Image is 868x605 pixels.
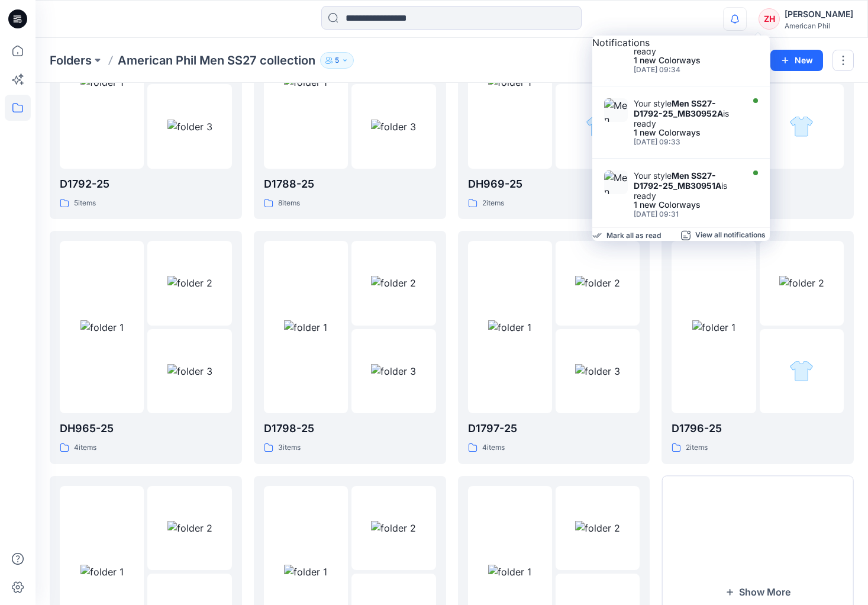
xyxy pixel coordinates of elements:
p: American Phil Men SS27 collection [118,52,315,69]
img: Men SS27-D1792-25_MB30952A [604,98,628,122]
img: folder 2 [371,276,416,290]
img: folder 3 [371,120,416,134]
img: folder 2 [167,521,212,535]
img: folder 2 [371,521,416,535]
div: [PERSON_NAME] [785,7,853,21]
img: folder 2 [167,276,212,290]
div: Monday, August 18, 2025 09:31 [634,210,741,218]
button: 5 [320,52,354,69]
a: folder 1folder 2folder 3D1798-253items [254,231,446,464]
img: folder 1 [284,320,327,334]
img: folder 1 [80,320,124,334]
a: folder 1folder 2folder 3DH965-254items [50,231,242,464]
div: American Phil [785,21,853,30]
p: 4 items [74,442,96,454]
div: Monday, August 18, 2025 09:34 [634,66,741,74]
p: 3 items [278,442,301,454]
strong: Men SS27-D1792-25_MB30951A [634,170,721,191]
p: 8 items [278,197,300,210]
p: View all notifications [695,230,766,241]
p: D1798-25 [264,420,436,437]
img: folder 3 [167,120,212,134]
p: DH969-25 [468,176,640,192]
div: ZH [759,8,780,30]
div: Monday, August 18, 2025 09:33 [634,138,741,146]
p: DH965-25 [60,420,232,437]
div: 1 new Colorways [634,201,741,209]
p: 2 items [482,197,504,210]
img: folder 1 [488,565,531,579]
div: Notifications [592,36,770,50]
div: Your style is ready [634,98,741,128]
p: 5 items [74,197,96,210]
p: 2 items [686,442,708,454]
p: D1796-25 [672,420,844,437]
p: D1792-25 [60,176,232,192]
p: D1788-25 [264,176,436,192]
p: 5 [335,54,339,67]
img: folder 2 [575,521,620,535]
img: folder 3 [371,364,416,378]
strong: Men SS27-D1792-25_MB30952A [634,98,723,118]
img: folder 2 [575,276,620,290]
img: folder 1 [692,320,735,334]
img: folder 3 [789,114,814,139]
img: folder 1 [80,565,124,579]
img: Men SS27-D1792-25_MB30951A [604,170,628,194]
img: folder 1 [488,320,531,334]
div: 1 new Colorways [634,128,741,137]
button: New [770,50,823,71]
p: D1797-25 [468,420,640,437]
a: folder 1folder 2folder 3D1796-252items [662,231,854,464]
p: Mark all as read [606,230,661,241]
img: folder 3 [586,114,610,139]
img: folder 3 [575,364,620,378]
p: 4 items [482,442,505,454]
div: Your style is ready [634,170,741,201]
div: 1 new Colorways [634,56,741,65]
a: Folders [50,52,92,69]
img: folder 1 [284,565,327,579]
img: folder 3 [167,364,212,378]
img: folder 2 [779,276,824,290]
a: folder 1folder 2folder 3D1797-254items [458,231,650,464]
img: folder 3 [789,359,814,383]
